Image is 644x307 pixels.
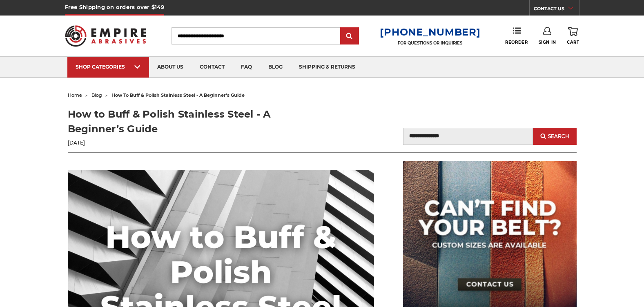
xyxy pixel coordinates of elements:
[534,4,579,16] a: CONTACT US
[505,27,528,44] a: Reorder
[567,27,579,45] a: Cart
[260,57,291,78] a: blog
[567,40,579,45] span: Cart
[149,57,192,78] a: about us
[91,92,102,98] a: blog
[68,92,82,98] a: home
[380,40,480,46] p: FOR QUESTIONS OR INQUIRIES
[291,57,363,78] a: shipping & returns
[68,107,322,136] h1: How to Buff & Polish Stainless Steel - A Beginner’s Guide
[539,40,556,45] span: Sign In
[548,133,569,139] span: Search
[505,40,528,45] span: Reorder
[233,57,260,78] a: faq
[65,20,147,52] img: Empire Abrasives
[111,92,245,98] span: how to buff & polish stainless steel - a beginner’s guide
[76,64,141,70] div: SHOP CATEGORIES
[192,57,233,78] a: contact
[380,26,480,38] a: [PHONE_NUMBER]
[341,28,358,44] input: Submit
[533,128,576,145] button: Search
[68,139,322,147] p: [DATE]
